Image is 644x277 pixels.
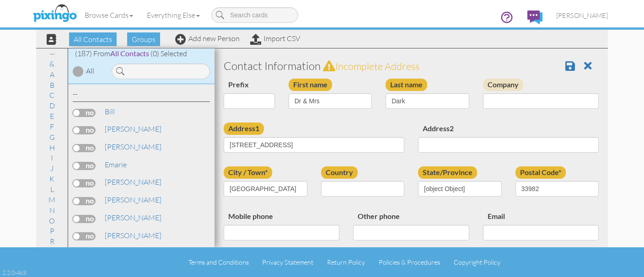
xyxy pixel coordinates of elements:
[262,258,313,266] a: Privacy Statement
[353,210,404,223] label: Other phone
[104,176,162,187] a: [PERSON_NAME]
[335,60,419,72] span: Incomplete address
[44,194,60,205] a: M
[104,194,162,205] a: [PERSON_NAME]
[224,166,272,179] label: City / Town*
[211,7,298,23] input: Search cards
[45,48,59,59] a: --
[104,159,128,170] a: Emarie
[104,230,162,241] a: [PERSON_NAME]
[110,49,149,58] span: All Contacts
[45,236,59,247] a: R
[321,166,358,179] label: Country
[45,142,59,153] a: H
[379,258,440,266] a: Policies & Procedures
[188,258,249,266] a: Terms and Conditions
[250,34,300,43] a: Import CSV
[46,246,59,257] a: S
[454,258,500,266] a: Copyright Policy
[327,258,365,266] a: Return Policy
[104,106,116,117] a: Bill
[224,79,253,91] label: Prefix
[386,79,427,91] label: Last name
[418,166,477,179] label: State/Province
[549,4,615,27] a: [PERSON_NAME]
[104,123,162,134] a: [PERSON_NAME]
[45,205,59,216] a: N
[418,123,458,135] label: Address2
[45,69,59,80] a: A
[483,210,510,223] label: Email
[45,173,59,184] a: K
[483,79,523,91] label: Company
[46,152,58,163] a: I
[45,132,59,143] a: G
[175,34,240,43] a: Add new Person
[45,100,59,111] a: D
[46,163,58,174] a: J
[127,32,160,46] span: Groups
[45,80,59,91] a: B
[224,123,264,135] label: Address1
[150,49,187,58] span: (0) Selected
[104,212,162,223] a: [PERSON_NAME]
[140,4,207,27] a: Everything Else
[527,11,542,24] img: comments.svg
[69,32,117,46] span: All Contacts
[44,215,59,226] a: O
[45,111,59,122] a: E
[68,48,215,59] div: (187) From
[556,11,608,19] span: [PERSON_NAME]
[45,90,59,101] a: C
[45,59,59,69] a: &
[86,66,94,76] div: All
[224,60,599,72] h3: Contact Information
[73,89,210,102] div: --
[224,210,278,223] label: Mobile phone
[45,121,59,132] a: F
[78,4,140,27] a: Browse Cards
[46,184,59,195] a: L
[31,2,79,25] img: pixingo logo
[289,79,332,91] label: First name
[45,225,59,236] a: P
[104,141,162,152] a: [PERSON_NAME]
[515,166,566,179] label: Postal Code*
[2,268,26,277] div: 2.2.0-463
